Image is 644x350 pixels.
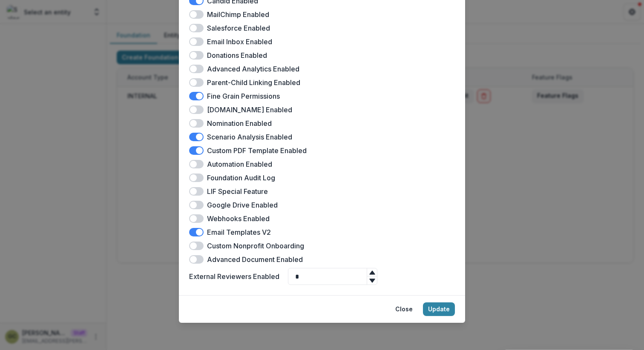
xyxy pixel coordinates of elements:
[207,227,271,237] label: Email Templates V2
[207,77,300,88] label: Parent-Child Linking Enabled
[189,271,279,282] label: External Reviewers Enabled
[207,132,292,142] label: Scenario Analysis Enabled
[207,173,275,183] label: Foundation Audit Log
[207,9,269,20] label: MailChimp Enabled
[207,23,270,33] label: Salesforce Enabled
[207,200,278,210] label: Google Drive Enabled
[207,159,272,169] label: Automation Enabled
[390,302,418,316] button: Close
[207,91,280,101] label: Fine Grain Permissions
[207,105,292,115] label: [DOMAIN_NAME] Enabled
[207,254,303,265] label: Advanced Document Enabled
[207,213,270,224] label: Webhooks Enabled
[207,118,272,128] label: Nomination Enabled
[207,64,299,74] label: Advanced Analytics Enabled
[207,241,304,251] label: Custom Nonprofit Onboarding
[207,37,272,47] label: Email Inbox Enabled
[207,145,307,156] label: Custom PDF Template Enabled
[207,186,268,196] label: LIF Special Feature
[207,50,267,60] label: Donations Enabled
[423,302,455,316] button: Update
